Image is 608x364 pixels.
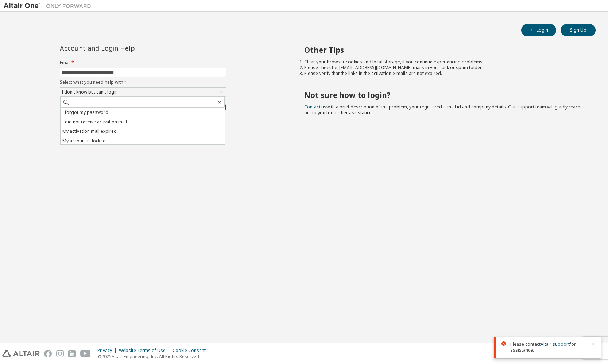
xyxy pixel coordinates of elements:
[60,60,226,66] label: Email
[521,24,556,36] button: Login
[510,341,586,353] span: Please contact for assistance.
[561,24,596,36] button: Sign Up
[56,350,64,357] img: instagram.svg
[97,348,119,353] div: Privacy
[304,90,582,100] h2: Not sure how to login?
[60,88,226,96] div: I don't know but can't login
[304,104,326,110] a: Contact us
[304,45,582,55] h2: Other Tips
[119,348,173,353] div: Website Terms of Use
[4,2,95,9] img: Altair One
[60,79,226,85] label: Select what you need help with
[304,71,582,76] li: Please verify that the links in the activation e-mails are not expired.
[304,59,582,65] li: Clear your browser cookies and local storage, if you continue experiencing problems.
[97,353,210,360] p: © 2025 Altair Engineering, Inc. All Rights Reserved.
[60,45,193,51] div: Account and Login Help
[2,350,40,357] img: altair_logo.svg
[304,65,582,71] li: Please check for [EMAIL_ADDRESS][DOMAIN_NAME] mails in your junk or spam folder.
[44,350,52,357] img: facebook.svg
[541,341,570,347] a: Altair support
[80,350,91,357] img: youtube.svg
[68,350,76,357] img: linkedin.svg
[304,104,580,116] span: with a brief description of the problem, your registered e-mail id and company details. Our suppo...
[173,348,210,353] div: Cookie Consent
[61,108,225,117] li: I forgot my password
[61,88,119,96] div: I don't know but can't login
